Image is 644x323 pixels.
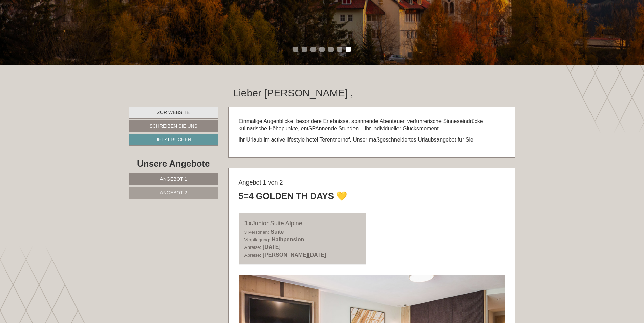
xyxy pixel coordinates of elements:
span: Angebot 1 [160,176,187,182]
a: Schreiben Sie uns [129,120,218,132]
div: 5=4 Golden TH Days 💛 [239,190,347,202]
small: Abreise: [244,253,261,258]
b: Suite [271,229,284,235]
a: Jetzt buchen [129,134,218,146]
small: 3 Personen: [244,230,269,235]
b: [DATE] [263,244,281,250]
b: [PERSON_NAME][DATE] [263,252,326,258]
b: Halbpension [272,237,304,242]
small: Verpflegung: [244,237,270,242]
b: 1x [244,219,252,227]
div: Unsere Angebote [129,157,218,170]
span: Angebot 2 [160,190,187,195]
a: Zur Website [129,107,218,119]
h1: Lieber [PERSON_NAME] , [233,87,353,99]
p: Ihr Urlaub im active lifestyle hotel Terentnerhof. Unser maßgeschneidertes Urlaubsangebot für Sie: [239,136,505,144]
p: Einmalige Augenblicke, besondere Erlebnisse, spannende Abenteuer, verführerische Sinneseindrücke,... [239,117,505,133]
div: Junior Suite Alpine [244,218,361,228]
span: Angebot 1 von 2 [239,179,283,186]
small: Anreise: [244,245,261,250]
